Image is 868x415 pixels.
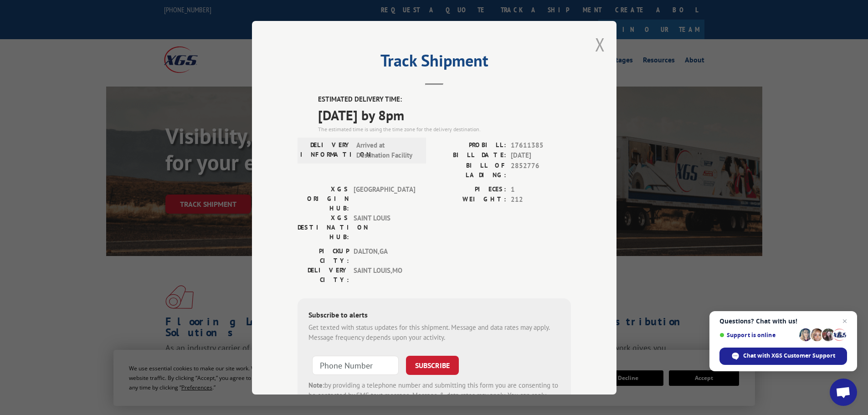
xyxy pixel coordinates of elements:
span: SAINT LOUIS , MO [354,265,415,284]
span: Chat with XGS Customer Support [743,352,835,360]
span: Close chat [839,316,850,327]
span: [DATE] [511,150,571,161]
div: Get texted with status updates for this shipment. Message and data rates may apply. Message frequ... [308,322,560,343]
label: WEIGHT: [434,195,506,205]
div: Chat with XGS Customer Support [719,348,847,365]
label: DELIVERY CITY: [298,265,349,284]
label: BILL DATE: [434,150,506,161]
h2: Track Shipment [298,54,571,72]
label: DELIVERY INFORMATION: [300,140,352,160]
button: SUBSCRIBE [406,355,459,374]
span: Support is online [719,332,796,338]
span: [GEOGRAPHIC_DATA] [354,184,415,213]
span: Questions? Chat with us! [719,318,847,325]
div: by providing a telephone number and submitting this form you are consenting to be contacted by SM... [308,380,560,411]
span: [DATE] by 8pm [318,104,571,125]
input: Phone Number [312,355,399,374]
span: DALTON , GA [354,246,415,265]
span: 212 [511,195,571,205]
span: 2852776 [511,160,571,179]
label: ESTIMATED DELIVERY TIME: [318,94,571,105]
label: PROBILL: [434,140,506,150]
strong: Note: [308,380,324,389]
span: 17611385 [511,140,571,150]
span: SAINT LOUIS [354,213,415,241]
span: Arrived at Destination Facility [356,140,418,160]
div: Subscribe to alerts [308,309,560,322]
label: PIECES: [434,184,506,195]
label: PICKUP CITY: [298,246,349,265]
span: 1 [511,184,571,195]
label: XGS DESTINATION HUB: [298,213,349,241]
label: BILL OF LADING: [434,160,506,179]
div: The estimated time is using the time zone for the delivery destination. [318,125,571,133]
label: XGS ORIGIN HUB: [298,184,349,213]
div: Open chat [830,379,857,406]
button: Close modal [595,32,605,56]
